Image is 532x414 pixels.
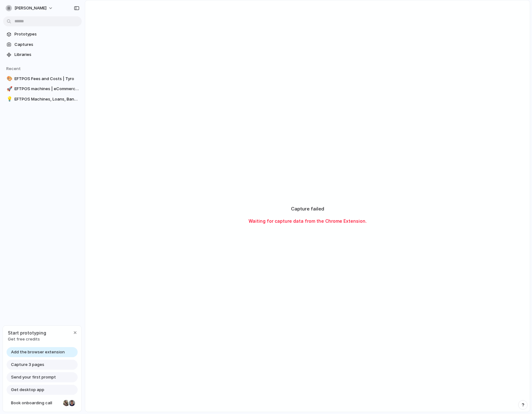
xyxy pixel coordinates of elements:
span: Recent [6,66,21,71]
button: 🎨 [6,76,12,82]
a: Prototypes [3,30,82,39]
a: Libraries [3,50,82,59]
span: EFTPOS Fees and Costs | Tyro [14,76,79,82]
span: Get free credits [8,336,46,342]
div: Christian Iacullo [68,399,76,407]
span: Book onboarding call [11,400,61,406]
span: Capture 3 pages [11,362,44,368]
a: 🚀EFTPOS machines | eCommerce | free quote | Tyro [3,84,82,94]
a: 💡EFTPOS Machines, Loans, Bank Account & Business eCommerce | Tyro [3,95,82,104]
div: 🎨 [7,75,11,82]
span: Prototypes [14,31,79,37]
span: Libraries [14,52,79,58]
span: Add the browser extension [11,349,65,355]
div: Nicole Kubica [63,399,70,407]
div: 💡 [7,95,11,103]
span: EFTPOS machines | eCommerce | free quote | Tyro [14,86,79,92]
span: EFTPOS Machines, Loans, Bank Account & Business eCommerce | Tyro [14,96,79,102]
span: [PERSON_NAME] [14,5,47,11]
span: Send your first prompt [11,374,56,380]
a: 🎨EFTPOS Fees and Costs | Tyro [3,74,82,84]
a: Book onboarding call [7,398,78,408]
div: 🚀 [7,85,11,93]
a: Get desktop app [7,385,78,395]
a: Captures [3,40,82,49]
button: 🚀 [6,86,12,92]
h2: Capture failed [291,205,324,213]
a: Add the browser extension [7,347,78,357]
span: Waiting for capture data from the Chrome Extension. [249,218,367,224]
span: Start prototyping [8,330,46,336]
span: Captures [14,41,79,48]
button: [PERSON_NAME] [3,3,56,13]
button: 💡 [6,96,12,102]
span: Get desktop app [11,387,44,393]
